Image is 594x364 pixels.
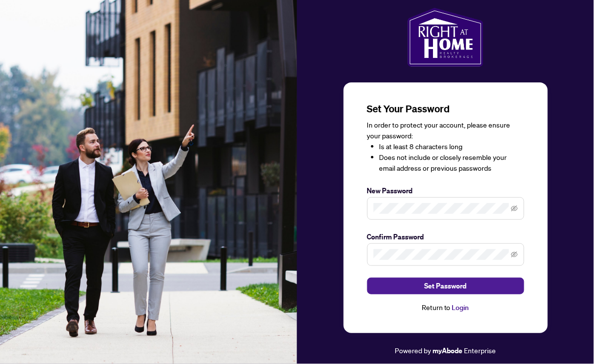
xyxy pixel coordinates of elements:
[367,120,524,174] div: In order to protect your account, please ensure your password:
[464,346,496,355] span: Enterprise
[367,185,524,196] label: New Password
[367,232,524,242] label: Confirm Password
[379,152,524,174] li: Does not include or closely resemble your email address or previous passwords
[367,102,524,116] h3: Set Your Password
[395,346,432,355] span: Powered by
[367,302,524,313] div: Return to
[511,205,518,212] span: eye-invisible
[367,278,524,294] button: Set Password
[407,8,484,67] img: ma-logo
[433,345,463,356] a: myAbode
[452,303,469,312] a: Login
[511,251,518,258] span: eye-invisible
[425,278,467,294] span: Set Password
[379,141,524,152] li: Is at least 8 characters long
